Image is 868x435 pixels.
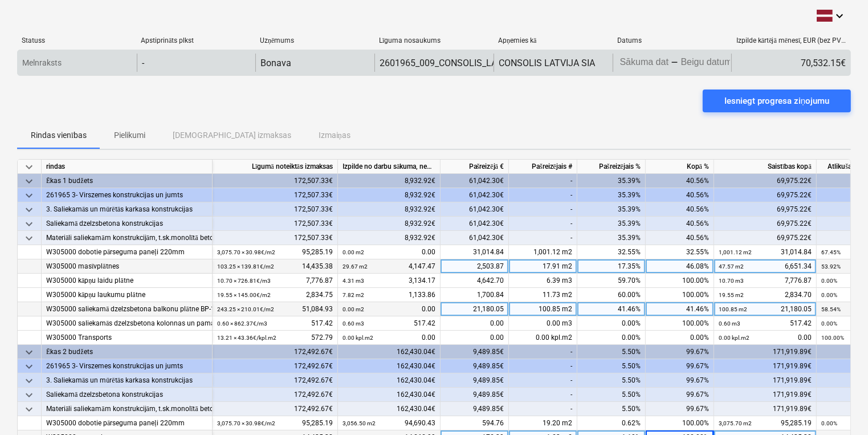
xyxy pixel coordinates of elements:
div: - [509,373,577,388]
div: Saistības kopā [714,160,817,174]
div: 17.91 m2 [509,259,577,274]
div: 8,932.92€ [338,202,441,217]
small: 0.00 m2 [343,306,364,312]
small: 0.00% [821,278,837,284]
div: 31,014.84 [719,245,812,259]
div: 61,042.30€ [441,174,509,188]
div: 3. Saliekamās un mūrētās karkasa konstrukcijas [46,202,207,217]
div: 35.39% [577,217,646,231]
div: 35.39% [577,174,646,188]
div: 35.39% [577,231,646,245]
div: - [509,231,577,245]
div: 99.67% [646,373,714,388]
div: - [509,359,577,373]
div: 8,932.92€ [338,217,441,231]
div: W305000 dobotie pārseguma paneļi 220mm [46,416,207,430]
span: keyboard_arrow_down [22,231,36,245]
div: 0.00% [577,331,646,345]
div: 41.46% [646,302,714,316]
small: 0.00% [821,292,837,298]
div: 572.79 [217,331,333,345]
span: keyboard_arrow_down [22,360,36,373]
div: 0.00% [577,316,646,331]
div: - [509,388,577,402]
div: - [509,402,577,416]
div: 95,285.19 [719,416,812,430]
div: 162,430.04€ [338,373,441,388]
div: 5.50% [577,359,646,373]
div: 59.70% [577,274,646,288]
div: CONSOLIS LATVIJA SIA [499,58,595,68]
div: W305000 kāpņu laidu plātne [46,274,207,288]
div: 0.00 m3 [509,316,577,331]
div: Kopā % [646,160,714,174]
small: 243.25 × 210.01€ / m2 [217,306,274,312]
div: 21,180.05 [441,302,509,316]
div: 1,001.12 m2 [509,245,577,259]
span: keyboard_arrow_down [22,403,36,416]
div: 40.56% [646,174,714,188]
div: 69,975.22€ [714,188,817,202]
div: 4,147.47 [343,259,435,274]
div: 2,503.87 [441,259,509,274]
div: 100.00% [646,416,714,430]
div: 162,430.04€ [338,359,441,373]
div: 172,507.33€ [213,217,338,231]
div: 2,834.75 [217,288,333,302]
div: 172,507.33€ [213,231,338,245]
div: 35.39% [577,202,646,217]
div: 0.00 [343,302,435,316]
div: 261965 3- Virszemes konstrukcijas un jumts [46,188,207,202]
small: 7.82 m2 [343,292,364,298]
small: 100.85 m2 [719,306,747,312]
div: 9,489.85€ [441,359,509,373]
div: 9,489.85€ [441,388,509,402]
div: 172,492.67€ [213,373,338,388]
div: 0.00 [343,245,435,259]
div: 32.55% [646,245,714,259]
div: 5.50% [577,373,646,388]
div: 172,507.33€ [213,202,338,217]
small: 0.00 kpl.m2 [719,335,749,341]
small: 0.60 m3 [343,320,364,327]
div: 70,532.15€ [731,54,850,72]
div: 3,134.17 [343,274,435,288]
small: 1,001.12 m2 [719,249,752,255]
div: Materiāli saliekamām konstrukcijām, t.sk.monolītā betona pārsegumu daļām (atsevišķi pērkamie) [46,402,207,416]
div: Ēkas 1 budžets [46,174,207,188]
div: - [509,202,577,217]
div: Datums [617,36,727,44]
div: 172,492.67€ [213,345,338,359]
span: keyboard_arrow_down [22,217,36,231]
div: - [509,345,577,359]
div: 99.67% [646,359,714,373]
span: keyboard_arrow_down [22,203,36,217]
div: 172,507.33€ [213,188,338,202]
div: 5.50% [577,402,646,416]
div: 31,014.84 [441,245,509,259]
div: 172,492.67€ [213,359,338,373]
small: 0.60 × 862.37€ / m3 [217,320,267,327]
div: 172,492.67€ [213,388,338,402]
div: - [142,58,144,68]
div: 171,919.89€ [714,359,817,373]
div: 3. Saliekamās un mūrētās karkasa konstrukcijas [46,373,207,388]
div: Izpilde kārtējā mēnesī, EUR (bez PVN) [736,36,846,45]
div: 40.56% [646,231,714,245]
div: Saliekamā dzelzsbetona konstrukcijas [46,217,207,231]
div: 8,932.92€ [338,231,441,245]
div: W305000 masīvplātnes [46,259,207,274]
div: - [509,188,577,202]
div: Materiāli saliekamām konstrukcijām, t.sk.monolītā betona pārsegumu daļām (atsevišķi pērkamie) [46,231,207,245]
small: 103.25 × 139.81€ / m2 [217,263,274,270]
small: 10.70 × 726.81€ / m3 [217,278,271,284]
small: 3,075.70 × 30.98€ / m2 [217,420,275,426]
span: keyboard_arrow_down [22,160,36,174]
div: Pašreizējā € [441,160,509,174]
div: 32.55% [577,245,646,259]
div: 17.35% [577,259,646,274]
small: 0.00% [821,420,837,426]
small: 100.00% [821,335,844,341]
span: keyboard_arrow_down [22,374,36,388]
div: Līgumā noteiktās izmaksas [213,160,338,174]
